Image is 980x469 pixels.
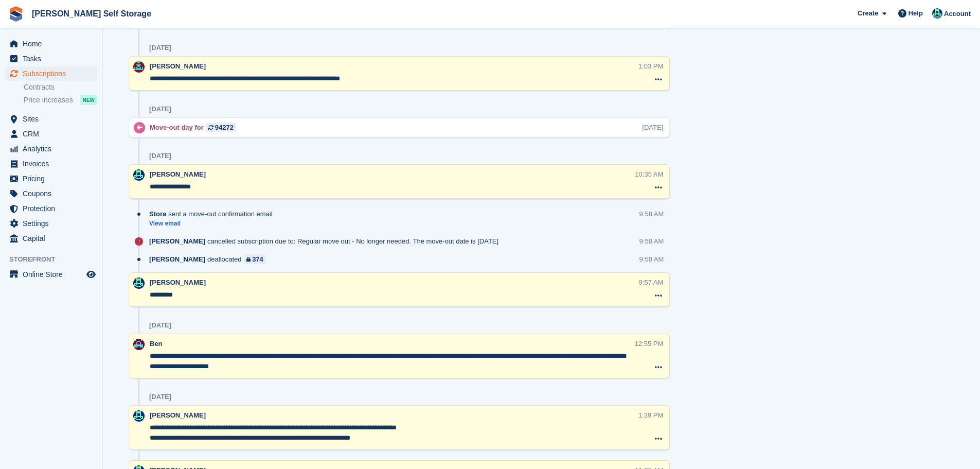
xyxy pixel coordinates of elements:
[133,169,145,181] img: Jenna Kennedy
[639,277,664,287] div: 9:57 AM
[149,209,278,219] div: sent a move-out confirmation email
[23,142,84,156] span: Analytics
[150,279,206,286] span: [PERSON_NAME]
[23,216,84,231] span: Settings
[23,127,84,141] span: CRM
[23,231,84,246] span: Capital
[149,152,171,160] div: [DATE]
[150,170,206,178] span: [PERSON_NAME]
[858,8,878,19] span: Create
[5,157,97,171] a: menu
[638,61,663,71] div: 1:03 PM
[5,127,97,141] a: menu
[5,142,97,156] a: menu
[133,277,145,289] img: Jenna Kennedy
[149,236,205,246] span: [PERSON_NAME]
[944,9,971,19] span: Account
[639,236,664,246] div: 9:58 AM
[133,61,145,73] img: Dev Yildirim
[5,231,97,246] a: menu
[639,254,664,264] div: 9:58 AM
[638,410,663,420] div: 1:39 PM
[8,6,24,22] img: stora-icon-8386f47178a22dfd0bd8f6a31ec36ba5ce8667c1dd55bd0f319d3a0aa187defe.svg
[5,66,97,81] a: menu
[133,339,145,350] img: Ben
[215,123,234,132] div: 94272
[244,254,266,264] a: 374
[5,112,97,126] a: menu
[5,51,97,66] a: menu
[5,186,97,201] a: menu
[149,236,504,246] div: cancelled subscription due to: Regular move out - No longer needed. The move-out date is [DATE]
[150,123,241,132] div: Move-out day for
[149,254,271,264] div: deallocated
[24,82,97,92] a: Contracts
[635,169,663,179] div: 10:35 AM
[28,5,155,22] a: [PERSON_NAME] Self Storage
[635,339,664,349] div: 12:55 PM
[80,95,97,105] div: NEW
[149,254,205,264] span: [PERSON_NAME]
[23,267,84,282] span: Online Store
[133,410,145,422] img: Jenna Kennedy
[24,95,73,105] span: Price increases
[24,94,97,106] a: Price increases NEW
[23,201,84,216] span: Protection
[149,44,171,52] div: [DATE]
[206,123,236,132] a: 94272
[5,201,97,216] a: menu
[23,157,84,171] span: Invoices
[150,340,163,348] span: Ben
[150,411,206,419] span: [PERSON_NAME]
[149,219,278,228] a: View email
[85,268,97,281] a: Preview store
[5,267,97,282] a: menu
[23,51,84,66] span: Tasks
[5,171,97,186] a: menu
[252,254,263,264] div: 374
[5,216,97,231] a: menu
[23,66,84,81] span: Subscriptions
[23,37,84,51] span: Home
[639,209,664,219] div: 9:58 AM
[149,321,171,329] div: [DATE]
[23,186,84,201] span: Coupons
[5,37,97,51] a: menu
[23,112,84,126] span: Sites
[150,62,206,70] span: [PERSON_NAME]
[932,8,942,19] img: Jenna Kennedy
[23,171,84,186] span: Pricing
[642,123,663,132] div: [DATE]
[149,393,171,401] div: [DATE]
[149,105,171,113] div: [DATE]
[908,8,923,19] span: Help
[9,254,102,265] span: Storefront
[149,209,166,219] span: Stora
